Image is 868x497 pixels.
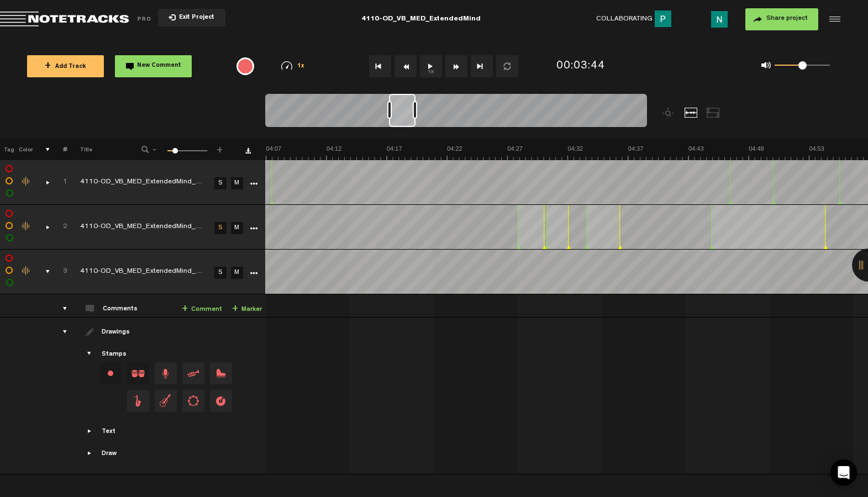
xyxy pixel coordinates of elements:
[52,267,69,277] div: Click to change the order number
[231,222,243,234] a: M
[80,177,224,188] div: Click to edit the title
[236,57,254,75] div: {{ tooltip_message }}
[248,178,259,188] a: More
[231,267,243,279] a: M
[52,177,69,188] div: Click to change the order number
[711,11,728,28] img: ACg8ocLu3IjZ0q4g3Sv-67rBggf13R-7caSq40_txJsJBEcwv2RmFg=s96-c
[210,390,232,412] span: Drag and drop a stamp
[137,63,181,69] span: New Comment
[245,148,251,154] a: Download comments
[394,55,417,77] button: Rewind
[50,160,67,205] td: Click to change the order number 1
[52,326,69,337] div: drawings
[214,222,227,234] a: S
[80,267,224,278] div: Click to edit the title
[67,250,211,294] td: Click to edit the title 4110-OD_VB_MED_ExtendedMind_Mix_v3
[420,55,442,77] button: 1x
[50,205,67,250] td: Click to change the order number 2
[86,350,94,358] span: Showcase stamps
[155,362,177,384] span: Drag and drop a stamp
[18,266,35,276] div: Change the color of the waveform
[182,305,188,314] span: +
[50,138,67,160] th: #
[766,15,808,22] span: Share project
[127,390,149,412] span: Drag and drop a stamp
[248,267,259,277] a: More
[596,10,676,28] div: Collaborating
[103,305,140,314] div: Comments
[102,350,127,359] div: Stamps
[158,9,225,27] button: Exit Project
[35,177,52,188] div: comments, stamps & drawings
[35,221,52,232] div: comments, stamps & drawings
[102,450,117,459] div: Draw
[17,138,33,160] th: Color
[80,222,224,233] div: Click to edit the title
[830,459,857,486] div: Open Intercom Messenger
[210,362,232,384] span: Drag and drop a stamp
[33,250,50,294] td: comments, stamps & drawings
[45,64,86,70] span: Add Track
[248,223,259,232] a: More
[266,61,320,71] div: 1x
[33,160,50,205] td: comments, stamps & drawings
[232,305,238,314] span: +
[182,390,204,412] span: Drag and drop a stamp
[67,205,211,250] td: Click to edit the title 4110-OD_VB_MED_ExtendedMind_Mix_v2
[176,15,214,21] span: Exit Project
[232,303,262,316] a: Marker
[17,250,33,294] td: Change the color of the waveform
[182,303,222,316] a: Comment
[50,294,67,318] td: comments
[86,449,94,458] span: Showcase draw menu
[86,427,94,436] span: Showcase text
[745,8,818,30] button: Share project
[18,177,35,187] div: Change the color of the waveform
[17,160,33,205] td: Change the color of the waveform
[496,55,518,77] button: Loop
[214,267,227,279] a: S
[655,10,671,27] img: ACg8ocK2_7AM7z2z6jSroFv8AAIBqvSsYiLxF7dFzk16-E4UVv09gA=s96-c
[556,59,605,75] div: 00:03:44
[281,61,292,70] img: speedometer.svg
[231,177,243,189] a: M
[182,362,204,384] span: Drag and drop a stamp
[33,205,50,250] td: comments, stamps & drawings
[127,362,149,384] span: Drag and drop a stamp
[99,362,122,384] div: Change stamp color.To change the color of an existing stamp, select the stamp on the right and th...
[45,62,51,71] span: +
[471,55,493,77] button: Go to end
[102,328,132,337] div: Drawings
[369,55,391,77] button: Go to beginning
[35,266,52,277] div: comments, stamps & drawings
[67,160,211,205] td: Click to edit the title 4110-OD_VB_MED_ExtendedMind_Mix_v1
[102,427,115,437] div: Text
[214,177,227,189] a: S
[18,221,35,231] div: Change the color of the waveform
[67,138,127,160] th: Title
[52,222,69,232] div: Click to change the order number
[215,145,224,151] span: +
[52,303,69,314] div: comments
[27,55,104,77] button: +Add Track
[115,55,192,77] button: New Comment
[297,64,305,70] span: 1x
[445,55,467,77] button: Fast Forward
[150,145,159,151] span: -
[50,250,67,294] td: Click to change the order number 3
[155,390,177,412] span: Drag and drop a stamp
[50,318,67,474] td: drawings
[17,205,33,250] td: Change the color of the waveform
